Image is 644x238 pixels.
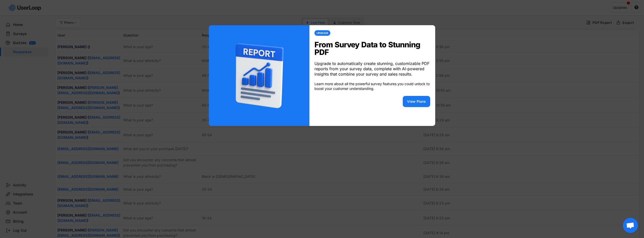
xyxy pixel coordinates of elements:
div: Upgrade to automatically create stunning, customizable PDF reports from your survey data, complet... [314,61,430,77]
img: userloop_pdf_report.png [219,35,299,116]
div: Learn more about all the powerful survey features you could unlock to boost your customer underst... [314,82,430,91]
button: View Plans [403,96,430,107]
div: From Survey Data to Stunning PDF [314,41,430,56]
div: UPGRADE [316,32,328,34]
div: Open chat [623,218,638,233]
